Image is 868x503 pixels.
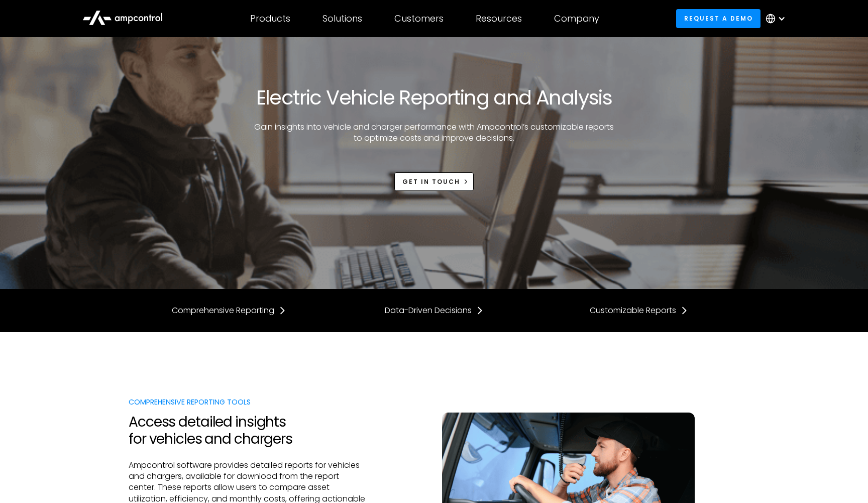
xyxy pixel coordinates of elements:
div: Products [250,13,290,24]
a: Customizable Reports [590,305,688,316]
h2: Access detailed insights for vehicles and chargers [129,414,367,447]
div: Solutions [322,13,362,24]
div: Data-Driven Decisions [385,305,472,316]
a: Comprehensive Reporting [172,305,286,316]
p: Gain insights into vehicle and charger performance with Ampcontrol’s customizable reports to opti... [251,122,617,144]
a: Request a demo [676,9,761,28]
div: Customizable Reports [590,305,676,316]
a: Data-Driven Decisions [385,305,484,316]
a: Get in touch [394,172,474,191]
div: Resources [476,13,522,24]
div: Get in touch [402,177,460,186]
div: Customers [394,13,444,24]
div: Comprehensive Reporting Tools [129,396,367,408]
div: Company [554,13,599,24]
div: Comprehensive Reporting [172,305,274,316]
h1: Electric Vehicle Reporting and Analysis [256,85,612,110]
